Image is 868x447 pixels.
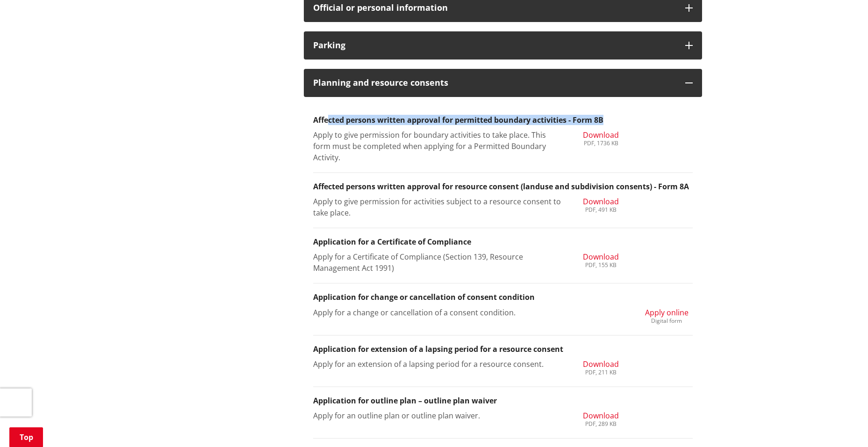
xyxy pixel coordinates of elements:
[9,427,43,447] a: Top
[583,410,619,421] span: Download
[583,410,619,427] a: Download PDF, 289 KB
[583,359,619,369] span: Download
[313,396,693,405] h3: Application for outline plan – outline plan waiver
[313,345,693,354] h3: Application for extension of a lapsing period for a resource consent
[583,421,619,427] div: PDF, 289 KB
[313,41,676,50] h3: Parking
[313,410,561,421] p: Apply for an outline plan or outline plan waiver.
[583,251,619,268] a: Download PDF, 155 KB
[583,358,619,375] a: Download PDF, 211 KB
[313,358,561,370] p: Apply for an extension of a lapsing period for a resource consent.
[583,207,619,213] div: PDF, 491 KB
[313,3,676,13] h3: Official or personal information
[313,116,693,125] h3: Affected persons written approval for permitted boundary activities - Form 8B
[583,252,619,262] span: Download
[313,78,676,88] h3: Planning and resource consents
[313,196,561,218] p: Apply to give permission for activities subject to a resource consent to take place.
[313,293,693,302] h3: Application for change or cancellation of consent condition
[583,196,619,207] span: Download
[645,307,689,324] a: Apply online Digital form
[313,307,561,318] p: Apply for a change or cancellation of a consent condition.
[313,238,693,246] h3: Application for a Certificate of Compliance
[583,141,619,146] div: PDF, 1736 KB
[645,307,689,318] span: Apply online
[825,408,859,441] iframe: Messenger Launcher
[313,251,561,274] p: Apply for a Certificate of Compliance (Section 139, Resource Management Act 1991)
[583,370,619,375] div: PDF, 211 KB
[583,196,619,213] a: Download PDF, 491 KB
[313,182,693,191] h3: Affected persons written approval for resource consent (landuse and subdivision consents) - Form 8A
[583,262,619,268] div: PDF, 155 KB
[313,129,561,163] p: Apply to give permission for boundary activities to take place. This form must be completed when ...
[583,130,619,140] span: Download
[645,318,689,324] div: Digital form
[583,129,619,146] a: Download PDF, 1736 KB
